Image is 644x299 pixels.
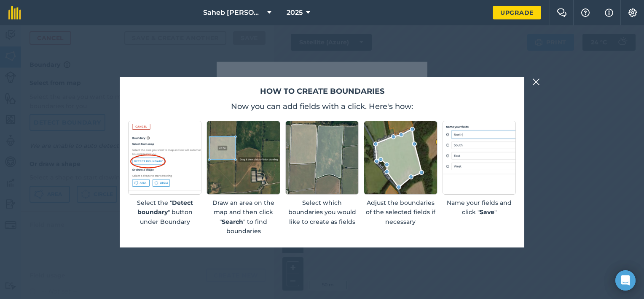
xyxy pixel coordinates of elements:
[580,8,590,17] img: A question mark icon
[207,198,280,236] p: Draw an area on the map and then click " " to find boundaries
[480,208,494,216] strong: Save
[443,121,516,194] img: placeholder
[287,8,303,18] span: 2025
[605,8,613,18] img: svg+xml;base64,PHN2ZyB4bWxucz0iaHR0cDovL3d3dy53My5vcmcvMjAwMC9zdmciIHdpZHRoPSIxNyIgaGVpZ2h0PSIxNy...
[493,6,541,19] a: Upgrade
[128,85,516,98] h2: How to create boundaries
[128,198,201,226] p: Select the " " button under Boundary
[128,121,201,194] img: Screenshot of detect boundary button
[532,77,540,87] img: svg+xml;base64,PHN2ZyB4bWxucz0iaHR0cDovL3d3dy53My5vcmcvMjAwMC9zdmciIHdpZHRoPSIyMiIgaGVpZ2h0PSIzMC...
[222,218,243,226] strong: Search
[8,6,21,19] img: fieldmargin Logo
[203,8,264,18] span: Saheb [PERSON_NAME]
[364,198,437,226] p: Adjust the boundaries of the selected fields if necessary
[364,121,437,194] img: Screenshot of an editable boundary
[128,101,516,112] p: Now you can add fields with a click. Here's how:
[285,121,359,194] img: Screenshot of selected fields
[207,121,280,194] img: Screenshot of an rectangular area drawn on a map
[443,198,516,217] p: Name your fields and click " "
[557,8,567,17] img: Two speech bubbles overlapping with the left bubble in the forefront
[628,8,638,17] img: A cog icon
[615,270,636,291] div: Open Intercom Messenger
[285,198,359,226] p: Select which boundaries you would like to create as fields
